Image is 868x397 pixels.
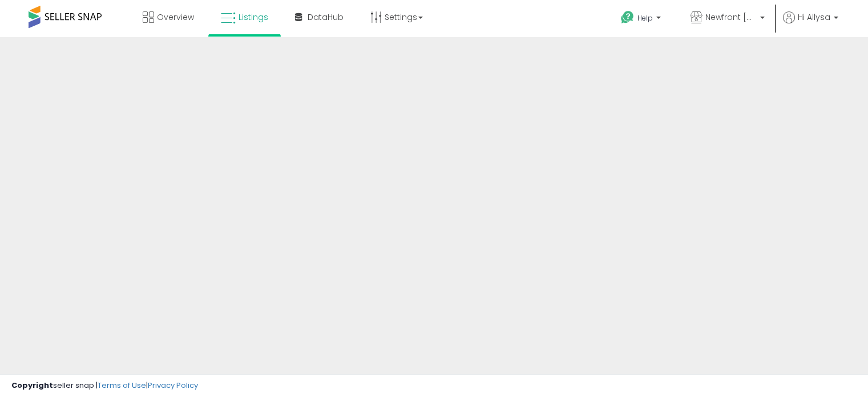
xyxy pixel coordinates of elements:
span: Help [637,13,653,23]
a: Hi Allysa [783,11,838,37]
span: Newfront [GEOGRAPHIC_DATA] [705,11,757,23]
a: Terms of Use [98,380,146,391]
span: Overview [157,11,194,23]
strong: Copyright [11,380,53,391]
span: DataHub [308,11,344,23]
a: Help [612,2,672,37]
i: Get Help [620,10,635,25]
a: Privacy Policy [148,380,198,391]
span: Listings [239,11,268,23]
div: seller snap | | [11,380,198,391]
span: Hi Allysa [798,11,830,23]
